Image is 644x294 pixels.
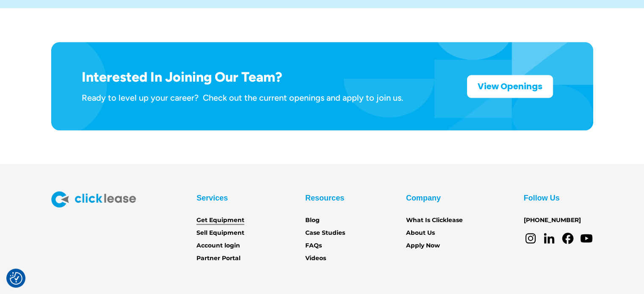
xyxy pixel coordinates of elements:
[51,191,136,207] img: Clicklease logo
[305,191,344,205] div: Resources
[196,191,228,205] div: Services
[478,80,542,92] strong: View Openings
[406,215,463,225] a: What Is Clicklease
[406,241,440,250] a: Apply Now
[196,253,240,263] a: Partner Portal
[524,191,560,205] div: Follow Us
[305,253,326,263] a: Videos
[196,215,244,225] a: Get Equipment
[406,191,441,205] div: Company
[467,75,553,98] a: View Openings
[82,69,403,85] h1: Interested In Joining Our Team?
[10,272,22,285] button: Consent Preferences
[196,228,244,237] a: Sell Equipment
[305,241,322,250] a: FAQs
[406,228,435,237] a: About Us
[524,215,581,225] a: [PHONE_NUMBER]
[196,241,240,250] a: Account login
[305,228,345,237] a: Case Studies
[10,272,22,285] img: Revisit consent button
[305,215,320,225] a: Blog
[82,92,403,103] div: Ready to level up your career? Check out the current openings and apply to join us.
